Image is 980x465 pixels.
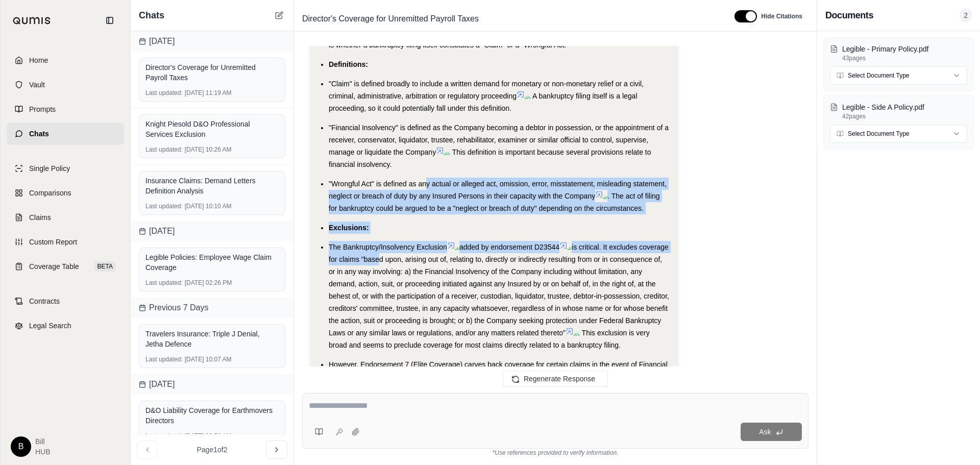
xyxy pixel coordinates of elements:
[145,145,279,154] div: [DATE] 10:26 AM
[7,123,124,145] a: Chats
[298,11,483,27] span: Director's Coverage for Unremitted Payroll Taxes
[139,8,164,22] span: Chats
[7,314,124,337] a: Legal Search
[145,329,279,349] div: Travelers Insurance: Triple J Denial, Jetha Defence
[102,12,118,29] button: Collapse sidebar
[329,243,669,337] span: is critical. It excludes coverage for claims "based upon, arising out of, relating to, directly o...
[29,261,79,272] span: Coverage Table
[7,231,124,253] a: Custom Report
[825,8,873,22] h3: Documents
[29,55,48,65] span: Home
[960,8,972,22] span: 2
[145,89,183,97] span: Last updated:
[35,447,51,457] span: HUB
[94,261,116,272] span: BETA
[145,405,279,426] div: D&O Liability Coverage for Earthmovers Directors
[145,119,279,139] div: Knight Piesold D&O Professional Services Exclusion
[761,12,802,20] span: Hide Citations
[145,432,183,440] span: Last updated:
[13,17,51,25] img: Qumis Logo
[131,31,293,52] div: [DATE]
[329,180,667,200] span: "Wrongful Act" is defined as any actual or alleged act, omission, error, misstatement, misleading...
[329,60,368,68] span: Definitions:
[842,102,967,112] p: Legible - Side A Policy.pdf
[7,98,124,120] a: Prompts
[131,221,293,241] div: [DATE]
[7,255,124,278] a: Coverage TableBETA
[29,104,56,114] span: Prompts
[830,102,967,120] button: Legible - Side A Policy.pdf42pages
[131,374,293,395] div: [DATE]
[329,192,660,212] span: . The act of filing for bankruptcy could be argued to be a "neglect or breach of duty" depending ...
[329,224,369,232] span: Exclusions:
[830,44,967,62] button: Legible - Primary Policy.pdf43pages
[7,290,124,312] a: Contracts
[329,243,447,251] span: The Bankruptcy/Insolvency Exclusion
[145,432,279,440] div: [DATE] 09:53 AM
[145,252,279,273] div: Legible Policies: Employee Wage Claim Coverage
[759,428,771,436] span: Ask
[145,89,279,97] div: [DATE] 11:19 AM
[29,80,45,90] span: Vault
[29,237,77,247] span: Custom Report
[29,212,51,223] span: Claims
[29,163,70,174] span: Single Policy
[842,112,967,120] p: 42 pages
[7,74,124,96] a: Vault
[329,4,669,49] span: state that the insurer will pay on behalf of the insured persons all loss which the insured perso...
[197,445,228,455] span: Page 1 of 2
[842,54,967,62] p: 43 pages
[145,202,183,210] span: Last updated:
[503,371,608,387] button: Regenerate Response
[29,129,49,139] span: Chats
[145,279,183,287] span: Last updated:
[302,449,808,457] div: *Use references provided to verify information.
[459,243,559,251] span: added by endorsement D23544
[145,355,183,363] span: Last updated:
[298,11,722,27] div: Edit Title
[145,145,183,154] span: Last updated:
[145,355,279,363] div: [DATE] 10:07 AM
[329,124,669,156] span: "Financial Insolvency" is defined as the Company becoming a debtor in possession, or the appointm...
[329,148,651,168] span: . This definition is important because several provisions relate to financial insolvency.
[29,296,60,306] span: Contracts
[741,423,802,441] button: Ask
[29,188,71,198] span: Comparisons
[35,436,51,447] span: Bill
[145,202,279,210] div: [DATE] 10:10 AM
[524,375,595,383] span: Regenerate Response
[131,298,293,318] div: Previous 7 Days
[273,9,285,21] button: New Chat
[329,80,644,100] span: "Claim" is defined broadly to include a written demand for monetary or non-monetary relief or a c...
[7,182,124,204] a: Comparisons
[29,321,71,331] span: Legal Search
[145,62,279,83] div: Director's Coverage for Unremitted Payroll Taxes
[329,360,668,405] span: However, Endorsement 7 (Elite Coverage) carves back coverage for certain claims in the event of F...
[145,176,279,196] div: Insurance Claims: Demand Letters Definition Analysis
[145,279,279,287] div: [DATE] 02:26 PM
[7,157,124,180] a: Single Policy
[329,92,638,112] span: . A bankruptcy filing itself is a legal proceeding, so it could potentially fall under this defin...
[7,49,124,71] a: Home
[842,44,967,54] p: Legible - Primary Policy.pdf
[329,329,650,349] span: . This exclusion is very broad and seems to preclude coverage for most claims directly related to...
[7,206,124,229] a: Claims
[11,436,31,457] div: B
